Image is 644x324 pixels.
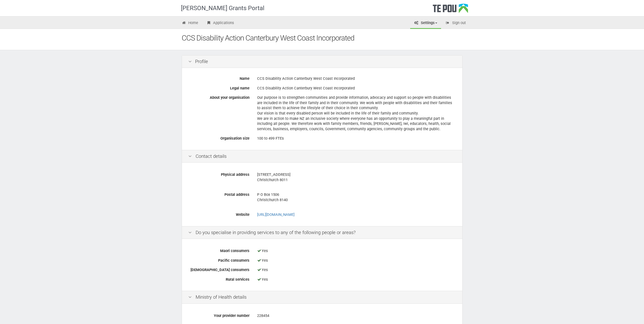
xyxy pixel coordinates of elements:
label: Postal address [184,190,253,197]
label: Name [184,74,253,81]
div: Yes [257,265,456,274]
div: Yes [257,256,456,265]
div: Te Pou Logo [433,4,468,16]
label: Maori consumers [184,246,253,254]
label: Pacific consumers [184,256,253,263]
div: Ministry of Health details [182,291,462,304]
div: Our purpose is to strengthen communities and provide information, advocacy and support so people ... [257,93,456,133]
div: CCS Disability Action Canterbury West Coast Incorporated [257,74,456,83]
div: 100 to 499 FTEs [257,134,456,143]
div: Profile [182,55,462,68]
a: Settings [410,18,441,29]
a: [URL][DOMAIN_NAME] [257,212,295,217]
div: Yes [257,246,456,255]
address: [STREET_ADDRESS] Christchurch 8011 [257,172,456,183]
a: Sign out [442,18,470,29]
address: P O Box 1506 Christchurch 8140 [257,192,456,203]
a: Home [178,18,202,29]
label: Physical address [184,170,253,177]
div: 228454 [257,311,456,320]
div: Contact details [182,150,462,163]
div: Yes [257,275,456,284]
div: CCS Disability Action Canterbury West Coast Incorporated [257,84,456,93]
label: Website [184,210,253,217]
a: Applications [202,18,238,29]
label: About your organisation [184,93,253,100]
label: Your provider number [184,311,253,318]
label: Legal name [184,84,253,91]
label: Organisation size [184,134,253,141]
div: CCS Disability Action Canterbury West Coast Incorporated [182,33,470,44]
label: Rural services [184,275,253,282]
label: [DEMOGRAPHIC_DATA] consumers [184,265,253,273]
div: Do you specialise in providing services to any of the following people or areas? [182,226,462,239]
